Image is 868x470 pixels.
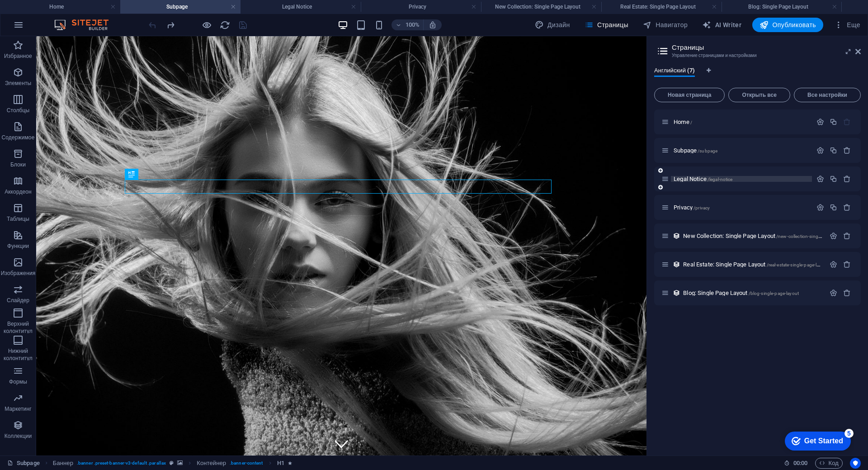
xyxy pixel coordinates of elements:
p: Формы [9,378,27,385]
div: Legal Notice/legal-notice [671,176,812,182]
button: Нажмите здесь, чтобы выйти из режима предварительного просмотра и продолжить редактирование [201,19,212,30]
div: Настройки [830,289,837,297]
i: При изменении размера уровень масштабирования подстраивается автоматически в соответствии с выбра... [429,21,437,29]
div: New Collection: Single Page Layout/new-collection-single-page-layout [680,233,825,239]
div: Real Estate: Single Page Layout/real-estate-single-page-layout [680,261,825,267]
span: Нажмите, чтобы открыть страницу [683,261,828,268]
i: Повторить: Вставить ресурсы пресета (Ctrl+Y, ⌘+Y) [165,20,176,30]
span: AI Writer [702,20,741,29]
span: /new-collection-single-page-layout [776,234,847,239]
span: /privacy [693,205,710,210]
div: Копировать [830,175,837,183]
h4: Blog: Single Page Layout [722,2,842,12]
div: Get Started [27,10,66,18]
span: Опубликовать [759,20,816,29]
button: reload [219,19,230,30]
span: /subpage [698,148,717,153]
span: Нажмите, чтобы открыть страницу [683,290,799,296]
button: Страницы [581,18,632,32]
a: Щелкните для отмены выбора. Дважды щелкните, чтобы открыть Страницы [7,458,40,469]
span: Нажмите, чтобы открыть страницу [683,233,847,239]
button: 100% [392,19,424,30]
div: Удалить [843,175,851,183]
span: Нажмите, чтобы открыть страницу [674,147,717,154]
div: Дизайн (Ctrl+Alt+Y) [531,18,574,32]
div: Копировать [830,204,837,211]
p: Коллекции [5,432,32,440]
i: Перезагрузить страницу [220,20,230,30]
span: . banner-content [230,458,263,469]
button: Новая страница [654,88,725,102]
div: Настройки [816,175,824,183]
span: 00 00 [793,458,807,469]
button: Usercentrics [850,458,861,469]
div: Настройки [830,232,837,240]
div: Этот макет используется в качестве шаблона для всех элементов (например, записи в блоге) этой кол... [673,261,680,268]
h4: Legal Notice [241,2,361,12]
button: Еще [830,18,864,32]
p: Столбцы [7,107,30,114]
div: Get Started 5 items remaining, 0% complete [7,5,73,24]
span: : [800,460,801,466]
button: AI Writer [698,18,745,32]
p: Маркетинг [5,405,31,413]
i: Этот элемент является настраиваемым пресетом [170,461,174,465]
span: Новая страница [658,92,721,98]
div: Удалить [843,232,851,240]
span: Все настройки [798,92,857,98]
button: Опубликовать [752,18,823,32]
span: Нажмите, чтобы открыть страницу [674,119,692,125]
span: Код [819,458,839,469]
p: Элементы [5,80,31,87]
button: Дизайн [531,18,574,32]
div: Subpage/subpage [671,147,812,153]
button: Навигатор [639,18,691,32]
p: Аккордеон [5,188,32,195]
span: Еще [834,20,860,29]
div: 5 [67,2,76,11]
span: /blog-single-page-layout [749,291,799,296]
img: Editor Logo [52,19,120,30]
nav: breadcrumb [53,458,292,469]
div: Blog: Single Page Layout/blog-single-page-layout [680,290,825,296]
div: Настройки [830,261,837,268]
p: Содержимое [2,134,35,141]
div: Настройки [816,204,824,211]
button: redo [165,19,176,30]
h4: Privacy [361,2,481,12]
span: Навигатор [643,20,688,29]
p: Блоки [10,161,26,168]
p: Слайдер [7,297,29,304]
span: Нажмите, чтобы открыть страницу [674,204,710,211]
h3: Управление страницами и настройками [672,52,843,60]
i: Элемент содержит анимацию [288,461,292,465]
div: Privacy/privacy [671,204,812,210]
p: Функции [7,242,29,250]
div: Копировать [830,147,837,154]
p: Избранное [4,52,32,60]
span: Открыть все [732,92,786,98]
span: Щелкните, чтобы выбрать. Дважды щелкните, чтобы изменить [277,458,284,469]
div: Настройки [816,147,824,154]
div: Стартовую страницу нельзя удалить [843,118,851,126]
button: Код [815,458,843,469]
span: Legal Notice [674,176,732,182]
span: Щелкните, чтобы выбрать. Дважды щелкните, чтобы изменить [53,458,73,469]
span: Дизайн [535,20,570,29]
div: Удалить [843,261,851,268]
h4: New Collection: Single Page Layout [481,2,601,12]
button: Все настройки [794,88,861,102]
div: Этот макет используется в качестве шаблона для всех элементов (например, записи в блоге) этой кол... [673,232,680,240]
span: Щелкните, чтобы выбрать. Дважды щелкните, чтобы изменить [197,458,226,469]
h4: Real Estate: Single Page Layout [601,2,722,12]
button: Открыть все [728,88,790,102]
span: Страницы [585,20,628,29]
div: Home/ [671,119,812,125]
div: Копировать [830,118,837,126]
div: Настройки [816,118,824,126]
div: Удалить [843,289,851,297]
span: Английский (7) [654,65,695,78]
div: Этот макет используется в качестве шаблона для всех элементов (например, записи в блоге) этой кол... [673,289,680,297]
span: . banner .preset-banner-v3-default .parallax [77,458,166,469]
div: Удалить [843,147,851,154]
